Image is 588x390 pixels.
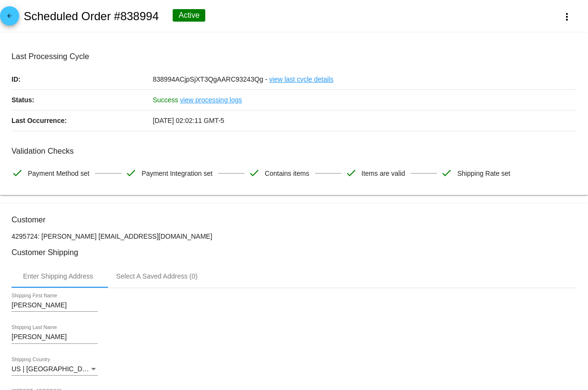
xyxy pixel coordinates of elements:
[141,163,212,183] span: Payment Integration set
[561,11,573,23] mat-icon: more_vert
[23,272,93,280] div: Enter Shipping Address
[173,9,205,22] div: Active
[345,167,357,179] mat-icon: check
[12,366,98,373] mat-select: Shipping Country
[457,163,510,183] span: Shipping Rate set
[12,215,576,224] h3: Customer
[180,90,242,110] a: view processing logs
[12,90,153,110] p: Status:
[28,163,89,183] span: Payment Method set
[12,110,153,131] p: Last Occurrence:
[12,146,576,156] h3: Validation Checks
[12,365,96,373] span: US | [GEOGRAPHIC_DATA]
[12,248,576,257] h3: Customer Shipping
[153,75,268,83] span: 838994ACjpSjXT3QgAARC93243Qg -
[441,167,452,179] mat-icon: check
[12,302,98,309] input: Shipping First Name
[248,167,260,179] mat-icon: check
[116,272,198,280] div: Select A Saved Address (0)
[12,333,98,341] input: Shipping Last Name
[24,10,159,23] h2: Scheduled Order #838994
[4,12,15,24] mat-icon: arrow_back
[265,163,309,183] span: Contains items
[153,96,178,104] span: Success
[12,69,153,89] p: ID:
[125,167,137,179] mat-icon: check
[362,163,405,183] span: Items are valid
[12,167,23,179] mat-icon: check
[269,69,333,89] a: view last cycle details
[12,232,576,240] p: 4295724: [PERSON_NAME] [EMAIL_ADDRESS][DOMAIN_NAME]
[153,117,224,124] span: [DATE] 02:02:11 GMT-5
[12,52,576,61] h3: Last Processing Cycle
